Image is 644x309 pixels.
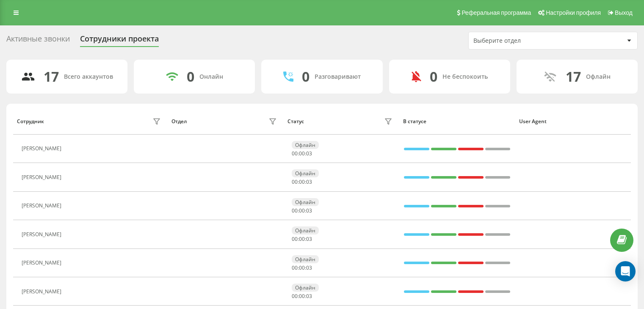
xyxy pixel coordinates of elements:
div: 0 [302,69,310,85]
div: : : [292,151,312,157]
span: 03 [306,264,312,271]
span: 03 [306,150,312,157]
div: : : [292,265,312,271]
span: 03 [306,178,312,185]
div: 17 [566,69,581,85]
span: 00 [292,264,298,271]
span: 00 [299,207,305,214]
span: 00 [299,150,305,157]
div: Офлайн [292,198,319,206]
span: 00 [299,178,305,185]
div: [PERSON_NAME] [22,232,64,237]
div: Офлайн [292,255,319,263]
div: : : [292,208,312,214]
div: [PERSON_NAME] [22,289,64,295]
span: 03 [306,235,312,243]
div: 0 [430,69,437,85]
span: 00 [292,178,298,185]
div: Статус [287,119,304,124]
div: 0 [187,69,194,85]
div: : : [292,293,312,299]
span: 03 [306,292,312,300]
span: 00 [292,235,298,243]
span: 00 [299,264,305,271]
div: Разговаривают [315,73,361,80]
span: 00 [292,292,298,300]
div: : : [292,179,312,185]
div: Open Intercom Messenger [615,261,636,281]
span: Настройки профиля [546,9,601,16]
div: Сотрудники проекта [80,34,159,47]
div: Офлайн [586,73,611,80]
div: Онлайн [199,73,223,80]
span: 00 [292,207,298,214]
div: Офлайн [292,169,319,177]
div: [PERSON_NAME] [22,203,64,209]
span: Выход [615,9,633,16]
div: [PERSON_NAME] [22,146,64,152]
div: Офлайн [292,141,319,149]
div: Офлайн [292,284,319,292]
div: [PERSON_NAME] [22,260,64,266]
div: Всего аккаунтов [64,73,113,80]
div: Сотрудник [17,119,44,124]
div: Офлайн [292,226,319,235]
div: [PERSON_NAME] [22,174,64,180]
div: В статусе [403,119,511,124]
div: 17 [44,69,59,85]
span: 03 [306,207,312,214]
div: Отдел [171,119,187,124]
span: Реферальная программа [462,9,531,16]
div: Не беспокоить [442,73,488,80]
span: 00 [299,235,305,243]
div: : : [292,236,312,242]
div: Активные звонки [6,34,70,47]
div: User Agent [519,119,627,124]
span: 00 [292,150,298,157]
span: 00 [299,292,305,300]
div: Выберите отдел [473,37,575,44]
